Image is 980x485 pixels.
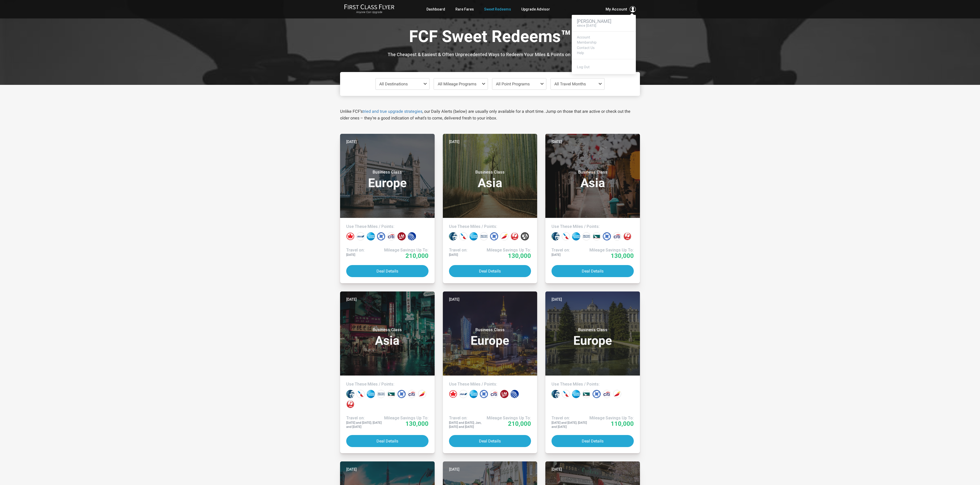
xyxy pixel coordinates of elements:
time: [DATE] [449,467,460,472]
button: Deal Details [346,265,428,277]
a: Dashboard [426,5,445,14]
button: Deal Details [346,435,428,447]
h4: Use These Miles / Points: [449,382,531,387]
a: [DATE]Business ClassAsiaUse These Miles / Points:Travel on:[DATE]Mileage Savings Up To:130,000Dea... [545,134,640,283]
div: Iberia miles [418,390,426,398]
a: [DATE]Business ClassEuropeUse These Miles / Points:Travel on:[DATE] and [DATE]; [DATE] and [DATE]... [545,291,640,453]
a: [DATE]Business ClassAsiaUse These Miles / Points:Travel on:[DATE]Mileage Savings Up To:130,000Dea... [443,134,537,283]
span: All Destinations [379,82,408,86]
div: LifeMiles [500,390,508,398]
div: LifeMiles [397,232,406,240]
div: Amex points [367,232,375,240]
div: American miles [562,232,570,240]
div: United miles [511,390,519,398]
h4: Use These Miles / Points: [552,382,634,387]
div: Chase points [603,232,611,240]
button: Deal Details [449,265,531,277]
button: Deal Details [449,435,531,447]
p: Unlike FCF’s , our Daily Alerts (below) are usually only available for a short time. Jump on thos... [340,108,640,122]
div: Amex points [367,390,375,398]
small: Business Class [561,170,625,175]
div: Citi points [490,390,498,398]
div: Chase points [593,390,601,398]
a: [DATE]Business ClassAsiaUse These Miles / Points:Travel on:[DATE] and [DATE]; [DATE] and [DATE]Mi... [340,291,435,453]
a: [DATE]Business ClassEuropeUse These Miles / Points:Travel on:[DATE] and [DATE]; Jan, [DATE] and [... [443,291,537,453]
div: Citi points [408,390,416,398]
div: Iberia miles [500,232,508,240]
h4: Use These Miles / Points: [552,224,634,229]
small: Anyone Can Upgrade [344,11,394,14]
h3: Asia [449,170,531,189]
div: United miles [408,232,416,240]
h3: Europe [449,327,531,347]
button: Deal Details [552,435,634,447]
div: Japan miles [511,232,519,240]
small: Business Class [355,327,419,332]
div: Alaska miles [552,390,560,398]
div: Chase points [480,390,488,398]
a: First Class FlyerAnyone Can Upgrade [344,4,394,14]
div: American miles [356,390,365,398]
a: Contact Us [577,46,631,50]
button: My Account [606,6,636,12]
h3: Europe [346,170,428,189]
div: Chase points [397,390,406,398]
a: Upgrade Advisor [521,5,550,14]
div: Amex points [572,390,580,398]
a: Sweet Redeems [484,5,511,14]
time: [DATE] [552,139,562,145]
time: [DATE] [552,467,562,472]
a: Account [577,35,631,39]
a: [DATE]Business ClassEuropeUse These Miles / Points:Travel on:[DATE]Mileage Savings Up To:210,000D... [340,134,435,283]
div: Japan miles [623,232,631,240]
div: Cathay Pacific miles [582,390,590,398]
a: Membership [577,41,631,44]
a: Help [577,51,631,55]
div: Japan miles [346,400,354,408]
time: [DATE] [449,297,460,302]
span: All Mileage Programs [438,82,476,86]
div: Citi points [603,390,611,398]
div: American miles [562,390,570,398]
div: Amex points [469,232,478,240]
div: Alaska miles [346,390,354,398]
div: British Airways miles [480,232,488,240]
div: All Nippon miles [459,390,467,398]
div: Air Canada miles [449,390,457,398]
time: [DATE] [346,139,357,145]
time: [DATE] [346,297,357,302]
h3: Asia [346,327,428,347]
time: [DATE] [346,467,357,472]
div: Cathay Pacific miles [387,390,395,398]
span: My Account [606,6,627,12]
img: First Class Flyer [344,4,394,9]
h4: Use These Miles / Points: [449,224,531,229]
div: Alaska miles [449,232,457,240]
h4: Use These Miles / Points: [346,382,428,387]
div: Amex points [572,232,580,240]
h3: Asia [552,170,634,189]
small: Business Class [458,170,522,175]
div: Air Canada miles [346,232,354,240]
h3: The Cheapest & Easiest & Often Unprecedented Ways to Redeem Your Miles & Points on the Planet [344,52,636,57]
small: Business Class [355,170,419,175]
div: All Nippon miles [356,232,365,240]
div: American miles [459,232,467,240]
div: British Airways miles [377,390,385,398]
time: [DATE] [449,139,460,145]
span: All Travel Months [554,82,586,86]
a: Log Out [577,65,590,69]
div: Iberia miles [613,390,621,398]
span: All Point Programs [496,82,530,86]
time: [DATE] [552,297,562,302]
button: Deal Details [552,265,634,277]
div: Marriott points [521,232,529,240]
a: tried and true upgrade strategies [363,109,422,114]
h3: [PERSON_NAME] [577,19,631,24]
h3: Europe [552,327,634,347]
small: Business Class [561,327,625,332]
h1: FCF Sweet Redeems™ [344,28,636,47]
div: Chase points [377,232,385,240]
a: Rare Fares [455,5,474,14]
h4: Use These Miles / Points: [346,224,428,229]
